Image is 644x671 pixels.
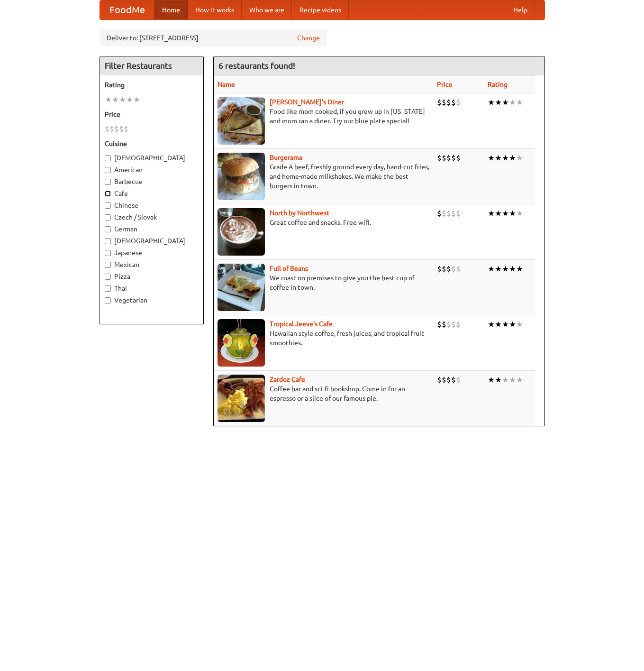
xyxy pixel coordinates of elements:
[218,375,265,422] img: zardoz.jpg
[218,107,429,126] p: Food like mom cooked, if you grew up in [US_STATE] and mom ran a diner. Try our blue plate special!
[446,208,451,219] li: $
[105,155,111,161] input: [DEMOGRAPHIC_DATA]
[437,208,442,219] li: $
[488,81,508,88] a: Rating
[509,153,516,163] li: ★
[488,153,495,163] li: ★
[218,61,295,70] ng-pluralize: 6 restaurants found!
[297,33,320,43] a: Change
[188,0,242,19] a: How it works
[451,153,456,163] li: $
[105,272,199,281] label: Pizza
[437,153,442,163] li: $
[218,162,429,191] p: Grade A beef, freshly ground every day, hand-cut fries, and home-made milkshakes. We make the bes...
[442,375,446,385] li: $
[456,319,461,330] li: $
[451,319,456,330] li: $
[509,375,516,385] li: ★
[502,264,509,274] li: ★
[218,97,265,145] img: sallys.jpg
[119,124,124,134] li: $
[451,264,456,274] li: $
[516,153,523,163] li: ★
[105,191,111,197] input: Cafe
[502,208,509,219] li: ★
[270,98,344,106] a: [PERSON_NAME]'s Diner
[456,264,461,274] li: $
[218,218,429,227] p: Great coffee and snacks. Free wifi.
[437,81,453,88] a: Price
[509,97,516,108] li: ★
[100,56,203,75] h4: Filter Restaurants
[105,297,111,303] input: Vegetarian
[442,319,446,330] li: $
[242,0,292,19] a: Who we are
[105,260,199,269] label: Mexican
[105,236,199,246] label: [DEMOGRAPHIC_DATA]
[446,97,451,108] li: $
[105,214,111,221] input: Czech / Slovak
[446,264,451,274] li: $
[488,264,495,274] li: ★
[442,153,446,163] li: $
[105,167,111,173] input: American
[105,285,111,292] input: Thai
[105,248,199,257] label: Japanese
[105,224,199,234] label: German
[509,319,516,330] li: ★
[451,208,456,219] li: $
[506,0,535,19] a: Help
[105,94,112,105] li: ★
[502,97,509,108] li: ★
[495,319,502,330] li: ★
[105,179,111,185] input: Barbecue
[292,0,349,19] a: Recipe videos
[451,375,456,385] li: $
[270,154,302,161] a: Burgerama
[516,208,523,219] li: ★
[495,208,502,219] li: ★
[509,264,516,274] li: ★
[488,208,495,219] li: ★
[437,264,442,274] li: $
[516,319,523,330] li: ★
[442,97,446,108] li: $
[105,284,199,293] label: Thai
[270,265,308,272] a: Full of Beans
[446,153,451,163] li: $
[100,29,327,46] div: Deliver to: [STREET_ADDRESS]
[105,189,199,198] label: Cafe
[105,295,199,305] label: Vegetarian
[154,0,188,19] a: Home
[218,329,429,348] p: Hawaiian style coffee, fresh juices, and tropical fruit smoothies.
[105,212,199,222] label: Czech / Slovak
[502,153,509,163] li: ★
[456,208,461,219] li: $
[516,97,523,108] li: ★
[270,209,329,217] b: North by Northwest
[442,264,446,274] li: $
[105,124,109,134] li: $
[218,384,429,403] p: Coffee bar and sci-fi bookshop. Come in for an espresso or a slice of our famous pie.
[495,264,502,274] li: ★
[105,139,199,148] h5: Cuisine
[270,376,305,383] b: Zardoz Cafe
[105,250,111,256] input: Japanese
[509,208,516,219] li: ★
[456,153,461,163] li: $
[218,208,265,256] img: north.jpg
[488,319,495,330] li: ★
[218,319,265,367] img: jeeves.jpg
[437,319,442,330] li: $
[442,208,446,219] li: $
[119,94,126,105] li: ★
[488,97,495,108] li: ★
[495,97,502,108] li: ★
[105,177,199,186] label: Barbecue
[488,375,495,385] li: ★
[105,274,111,280] input: Pizza
[105,262,111,268] input: Mexican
